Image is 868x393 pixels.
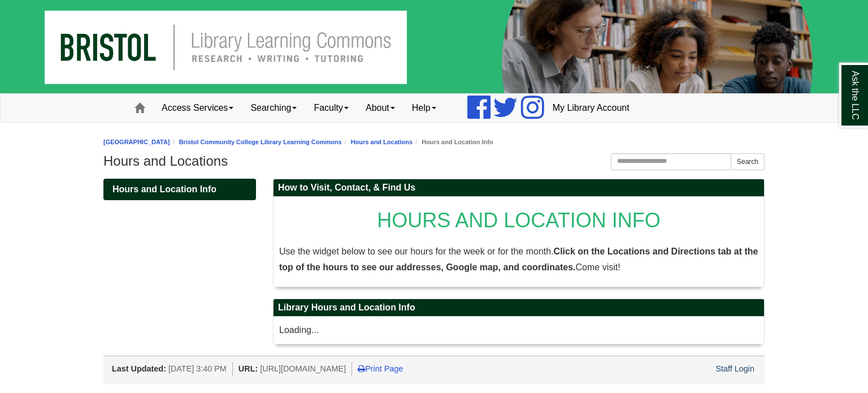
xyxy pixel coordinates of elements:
span: Last Updated: [112,364,166,373]
a: [GEOGRAPHIC_DATA] [103,139,170,145]
span: Use the widget below to see our hours for the week or for the month. Come visit! [279,247,758,272]
a: My Library Account [544,94,638,122]
h2: Library Hours and Location Info [274,299,764,317]
div: Loading... [279,322,758,338]
h1: Hours and Locations [103,153,765,169]
div: Guide Pages [103,179,256,200]
a: Staff Login [715,364,754,373]
span: URL: [238,364,258,373]
a: Help [403,94,445,122]
h2: How to Visit, Contact, & Find Us [274,179,764,197]
a: Hours and Locations [351,139,413,145]
span: HOURS AND LOCATION INFO [377,209,660,232]
strong: Click on the Locations and Directions tab at the top of the hours to see our addresses, Google ma... [279,247,758,272]
a: Hours and Location Info [103,179,256,200]
button: Search [731,153,765,170]
a: Print Page [358,364,403,373]
span: [URL][DOMAIN_NAME] [260,364,346,373]
a: Searching [242,94,305,122]
nav: breadcrumb [103,137,765,148]
span: [DATE] 3:40 PM [168,364,227,373]
i: Print Page [358,365,365,373]
li: Hours and Location Info [413,137,493,148]
span: Hours and Location Info [112,184,216,194]
a: About [357,94,403,122]
a: Faculty [305,94,357,122]
a: Access Services [153,94,242,122]
a: Bristol Community College Library Learning Commons [179,139,342,145]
